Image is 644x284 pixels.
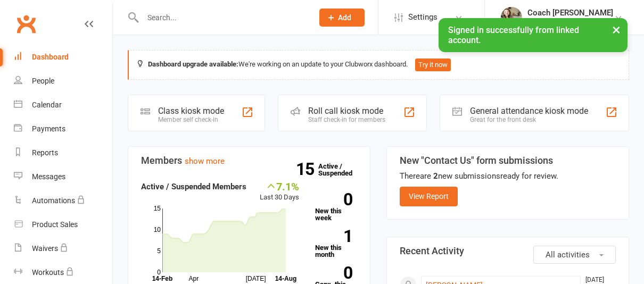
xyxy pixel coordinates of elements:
div: Workouts [32,268,64,277]
div: Dashboard [32,53,69,61]
strong: 0 [315,191,352,207]
strong: 2 [433,171,438,181]
strong: Dashboard upgrade available: [148,60,238,68]
div: CommitFit [527,18,613,27]
a: Dashboard [14,45,112,69]
div: Staff check-in for members [308,116,385,123]
strong: 0 [315,265,352,281]
a: View Report [400,187,458,206]
button: Add [319,9,365,27]
div: Member self check-in [158,116,224,123]
a: 0New this week [315,193,357,221]
a: show more [185,156,225,166]
h3: New "Contact Us" form submissions [400,155,558,166]
a: Waivers [14,237,112,261]
div: We're working on an update to your Clubworx dashboard. [128,50,629,80]
button: All activities [533,246,616,264]
img: thumb_image1716750950.png [501,7,522,28]
span: Add [338,13,351,22]
button: Try it now [415,59,451,71]
div: Roll call kiosk mode [308,106,385,116]
div: People [32,77,54,85]
a: 1New this month [315,230,357,258]
a: 15Active / Suspended [318,155,365,185]
div: General attendance kiosk mode [470,106,588,116]
input: Search... [139,10,306,25]
a: Messages [14,165,112,189]
a: Calendar [14,93,112,117]
strong: Active / Suspended Members [141,182,246,191]
div: 7.1% [260,180,299,192]
a: People [14,69,112,93]
span: All activities [546,250,590,260]
div: Reports [32,148,58,157]
h3: Members [141,155,357,166]
span: Settings [408,5,437,29]
div: Payments [32,124,65,133]
div: Messages [32,172,65,181]
div: Class kiosk mode [158,106,224,116]
a: Clubworx [13,11,39,37]
a: Reports [14,141,112,165]
div: Product Sales [32,220,78,229]
button: × [607,18,626,41]
a: Product Sales [14,213,112,237]
div: There are new submissions ready for review. [400,170,558,182]
strong: 15 [296,161,318,177]
div: Great for the front desk [470,116,588,123]
a: Payments [14,117,112,141]
div: Automations [32,196,75,205]
div: Coach [PERSON_NAME] [527,8,613,18]
div: Waivers [32,244,58,253]
span: Signed in successfully from linked account. [448,25,579,45]
h3: Recent Activity [400,246,616,256]
a: Automations [14,189,112,213]
div: Last 30 Days [260,180,299,203]
div: Calendar [32,101,62,109]
strong: 1 [315,228,352,244]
